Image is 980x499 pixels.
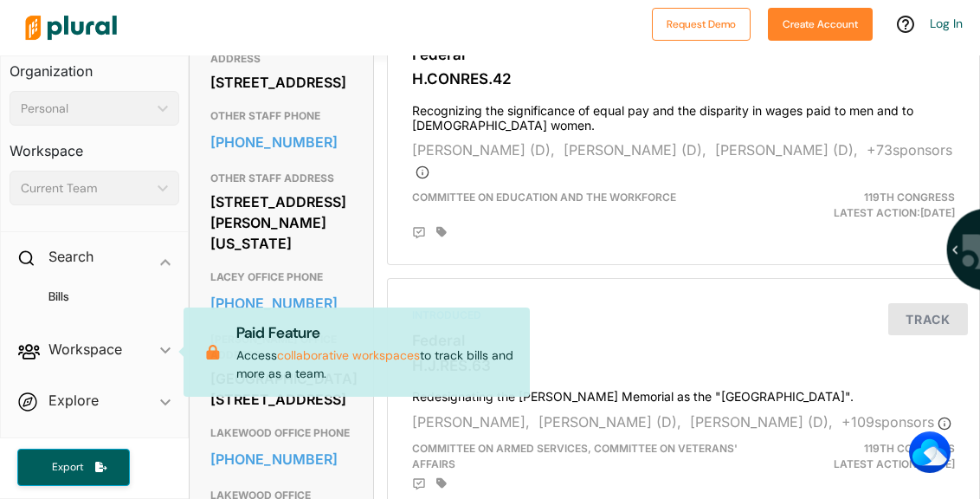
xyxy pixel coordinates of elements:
[210,267,351,288] h3: LACEY OFFICE PHONE
[412,226,426,240] div: Add Position Statement
[412,95,955,133] h4: Recognizing the significance of equal pay and the disparity in wages paid to men and to [DEMOGRAP...
[277,347,420,363] a: collaborative workspaces
[27,288,171,305] a: Bills
[236,321,516,344] p: Paid Feature
[412,332,955,349] h3: Federal
[210,189,351,256] div: [STREET_ADDRESS][PERSON_NAME][US_STATE]
[210,446,351,472] a: [PHONE_NUMBER]
[930,16,963,31] a: Log In
[412,357,955,374] h3: H.J.RES.63
[778,190,968,221] div: Latest Action: [DATE]
[538,413,681,431] span: [PERSON_NAME] (D),
[48,247,93,266] h2: Search
[690,413,833,431] span: [PERSON_NAME] (D),
[210,129,351,155] a: [PHONE_NUMBER]
[210,69,351,95] div: [STREET_ADDRESS]
[412,308,955,323] div: Introduced
[768,14,873,32] a: Create Account
[412,70,955,87] h3: H.CONRES.42
[412,442,738,470] span: Committee on Armed Services, Committee on Veterans' Affairs
[412,413,530,431] span: [PERSON_NAME],
[412,141,555,159] span: [PERSON_NAME] (D),
[412,381,955,405] h4: Redesignating the [PERSON_NAME] Memorial as the "[GEOGRAPHIC_DATA]".
[715,141,858,159] span: [PERSON_NAME] (D),
[236,321,516,382] p: Access to track bills and more as a team.
[21,179,151,198] div: Current Team
[21,100,151,118] div: Personal
[412,191,676,204] span: Committee on Education and the Workforce
[210,290,351,316] a: [PHONE_NUMBER]
[652,14,751,32] a: Request Demo
[210,168,351,189] h3: OTHER STAFF ADDRESS
[40,460,95,475] span: Export
[778,441,968,472] div: Latest Action: [DATE]
[210,423,351,444] h3: LAKEWOOD OFFICE PHONE
[10,126,179,164] h3: Workspace
[864,442,955,455] span: 119th Congress
[210,106,351,126] h3: OTHER STAFF PHONE
[768,8,873,41] button: Create Account
[17,449,130,486] button: Export
[436,477,447,489] div: Add tags
[412,46,955,63] h3: Federal
[888,303,968,335] button: Track
[864,191,955,204] span: 119th Congress
[10,46,179,84] h3: Organization
[436,226,447,238] div: Add tags
[564,141,706,159] span: [PERSON_NAME] (D),
[412,477,426,491] div: Add Position Statement
[841,413,951,431] span: + 109 sponsor s
[652,8,751,41] button: Request Demo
